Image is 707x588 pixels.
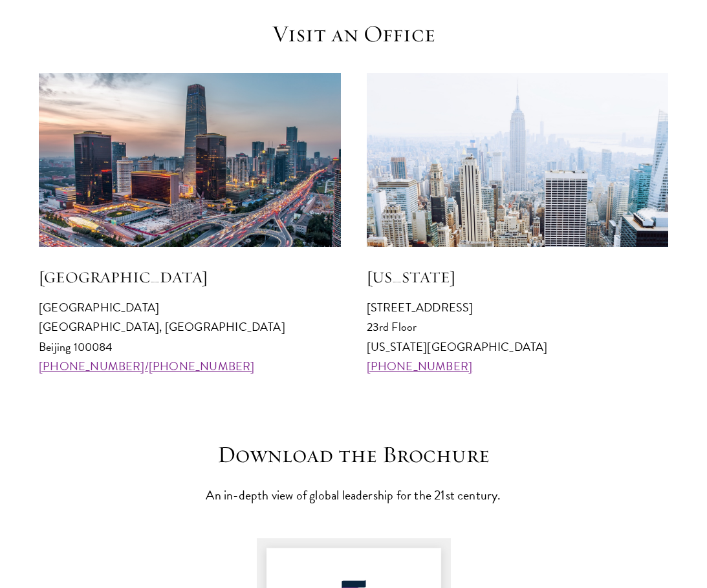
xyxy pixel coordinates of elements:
a: [PHONE_NUMBER]/[PHONE_NUMBER] [39,357,255,375]
h3: Download the Brochure [153,441,554,468]
p: An in-depth view of global leadership for the 21st century. [153,484,554,506]
h3: Visit an Office [153,20,554,48]
h5: [GEOGRAPHIC_DATA] [39,266,341,288]
h5: [US_STATE] [367,266,669,288]
a: [PHONE_NUMBER] [367,357,473,375]
p: [STREET_ADDRESS] 23rd Floor [US_STATE][GEOGRAPHIC_DATA] [367,298,669,375]
p: [GEOGRAPHIC_DATA] [GEOGRAPHIC_DATA], [GEOGRAPHIC_DATA] Beijing 100084 [39,298,341,375]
